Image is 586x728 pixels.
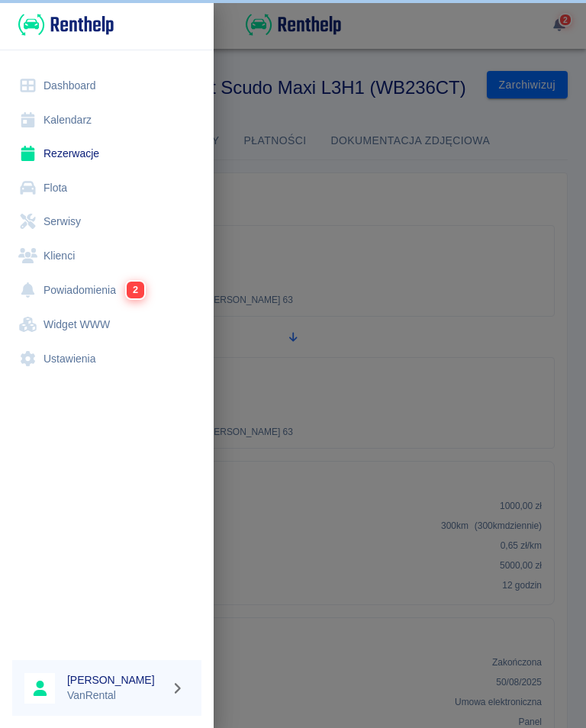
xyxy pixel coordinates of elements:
a: Dashboard [12,69,201,103]
a: Flota [12,171,201,205]
a: Kalendarz [12,103,201,137]
a: Klienci [12,239,201,273]
a: Widget WWW [12,308,201,342]
span: 2 [126,281,144,299]
a: Rezerwacje [12,137,201,171]
a: Renthelp logo [12,12,114,37]
a: Serwisy [12,205,201,239]
h6: [PERSON_NAME] [67,672,165,688]
img: Renthelp logo [18,12,114,37]
a: Ustawienia [12,342,201,376]
a: Powiadomienia2 [12,272,201,308]
p: VanRental [67,688,165,704]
